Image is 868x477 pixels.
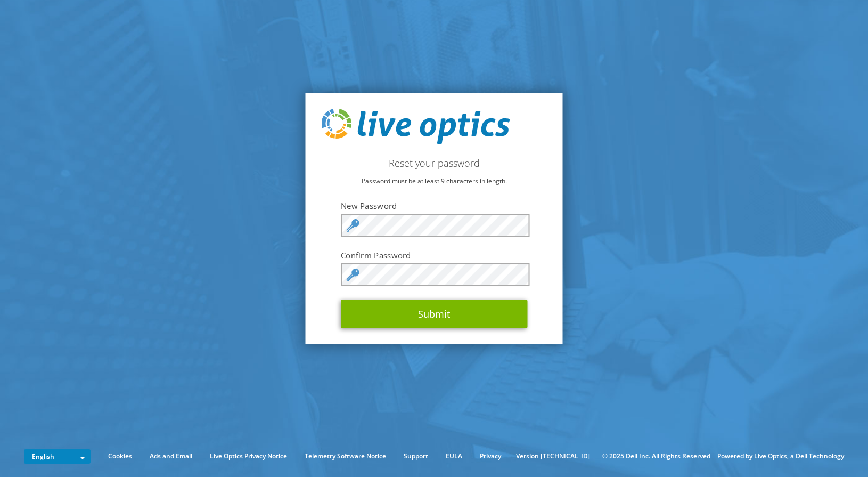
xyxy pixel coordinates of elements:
[341,300,527,328] button: Submit
[322,157,547,169] h2: Reset your password
[297,450,394,462] a: Telemetry Software Notice
[341,250,527,261] label: Confirm Password
[438,450,470,462] a: EULA
[100,450,140,462] a: Cookies
[597,450,716,462] li: © 2025 Dell Inc. All Rights Reserved
[341,200,527,211] label: New Password
[142,450,200,462] a: Ads and Email
[717,450,844,462] li: Powered by Live Optics, a Dell Technology
[322,109,510,144] img: live_optics_svg.svg
[202,450,295,462] a: Live Optics Privacy Notice
[511,450,595,462] li: Version [TECHNICAL_ID]
[396,450,436,462] a: Support
[472,450,509,462] a: Privacy
[322,175,547,187] p: Password must be at least 9 characters in length.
